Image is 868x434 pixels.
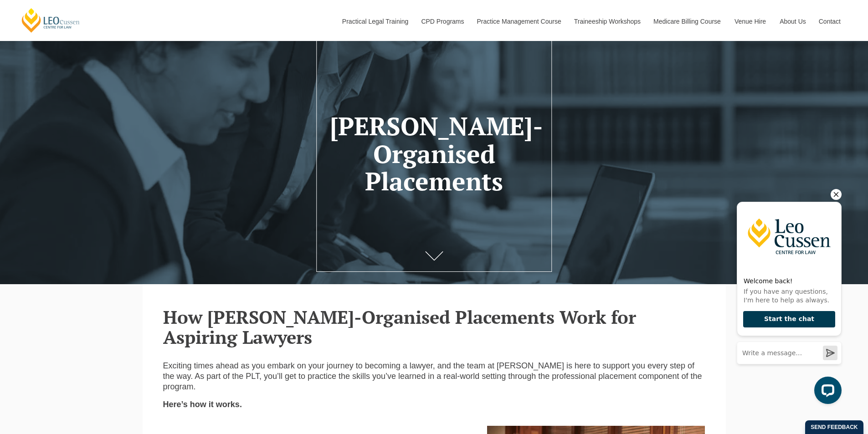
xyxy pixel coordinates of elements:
[330,112,538,195] h1: [PERSON_NAME]-Organised Placements
[414,2,470,41] a: CPD Programs
[812,2,847,41] a: Contact
[729,184,845,411] iframe: LiveChat chat widget
[163,361,695,381] span: Exciting times ahead as you embark on your journey to becoming a lawyer, and the team at [PERSON_...
[163,372,702,391] span: As part of the PLT, you’ll get to practice the skills you’ve learned in a real-world setting thro...
[335,2,415,41] a: Practical Legal Training
[773,2,812,41] a: About Us
[470,2,567,41] a: Practice Management Course
[163,307,705,347] h2: How [PERSON_NAME]-Organised Placements Work for Aspiring Lawyers
[647,2,728,41] a: Medicare Billing Course
[163,400,242,409] strong: Here’s how it works.
[728,2,773,41] a: Venue Hire
[567,2,647,41] a: Traineeship Workshops
[21,7,81,33] a: [PERSON_NAME] Centre for Law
